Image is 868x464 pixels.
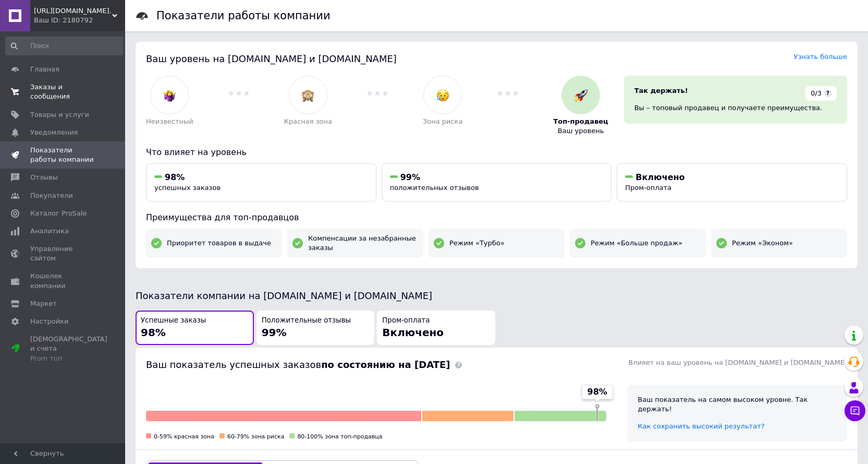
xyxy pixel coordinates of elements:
[449,239,505,248] span: Режим «Турбо»
[256,311,375,346] button: Положительные отзывы99%
[30,271,96,290] span: Кошелек компании
[136,290,432,301] span: Показатели компании на [DOMAIN_NAME] и [DOMAIN_NAME]
[625,184,671,192] span: Пром-оплата
[30,82,96,101] span: Заказы и сообщения
[136,311,254,346] button: Успешные заказы98%
[30,354,107,363] div: Prom топ
[423,117,463,126] span: Зона риска
[141,316,206,326] span: Успешные заказы
[34,6,112,16] span: http://oltomcompany.com.ua.
[30,128,78,137] span: Уведомления
[638,395,837,414] div: Ваш показатель на самом высоком уровне. Так держать!
[591,239,682,248] span: Режим «Больше продаж»
[30,299,57,308] span: Маркет
[146,117,193,126] span: Неизвестный
[824,90,832,97] span: ?
[30,110,89,120] span: Товары и услуги
[154,433,214,440] span: 0-59% красная зона
[400,172,420,182] span: 99%
[301,89,314,102] img: :see_no_evil:
[30,173,58,182] span: Отзывы
[30,209,87,218] span: Каталог ProSale
[146,163,376,201] button: 98%успешных заказов
[617,163,847,201] button: ВключеноПром-оплата
[436,89,449,102] img: :disappointed_relieved:
[167,239,271,248] span: Приоритет товаров в выдаче
[163,89,176,102] img: :woman-shrugging:
[382,326,444,339] span: Включено
[382,316,430,326] span: Пром-оплата
[382,163,612,201] button: 99%положительных отзывов
[30,317,68,326] span: Настройки
[146,53,397,64] span: Ваш уровень на [DOMAIN_NAME] и [DOMAIN_NAME]
[165,172,185,182] span: 98%
[30,244,96,263] span: Управление сайтом
[635,172,684,182] span: Включено
[30,191,73,200] span: Покупатели
[588,386,607,398] span: 98%
[628,359,847,366] span: Влияет на ваш уровень на [DOMAIN_NAME] и [DOMAIN_NAME]
[30,227,69,236] span: Аналитика
[308,234,418,253] span: Компенсации за незабранные заказы
[30,335,107,363] span: [DEMOGRAPHIC_DATA] и счета
[30,65,59,74] span: Главная
[793,53,847,61] a: Узнать больше
[262,326,287,339] span: 99%
[574,89,588,102] img: :rocket:
[262,316,351,326] span: Положительные отзывы
[284,117,332,126] span: Красная зона
[638,422,764,430] a: Как сохранить высокий результат?
[141,326,166,339] span: 98%
[154,184,221,192] span: успешных заказов
[146,147,247,157] span: Что влияет на уровень
[146,359,450,370] span: Ваш показатель успешных заказов
[634,87,688,94] span: Так держать!
[634,103,837,113] div: Вы – топовый продавец и получаете преимущества.
[227,433,284,440] span: 60-79% зона риска
[5,37,123,55] input: Поиск
[156,9,331,22] h1: Показатели работы компании
[30,146,96,164] span: Показатели работы компании
[845,400,865,421] button: Чат с покупателем
[377,311,495,346] button: Пром-оплатаВключено
[558,126,604,136] span: Ваш уровень
[805,86,837,101] div: 0/3
[297,433,382,440] span: 80-100% зона топ-продавца
[732,239,793,248] span: Режим «Эконом»
[146,212,299,222] span: Преимущества для топ-продавцов
[321,359,450,370] b: по состоянию на [DATE]
[34,16,125,25] div: Ваш ID: 2180792
[390,184,479,192] span: положительных отзывов
[553,117,608,126] span: Топ-продавец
